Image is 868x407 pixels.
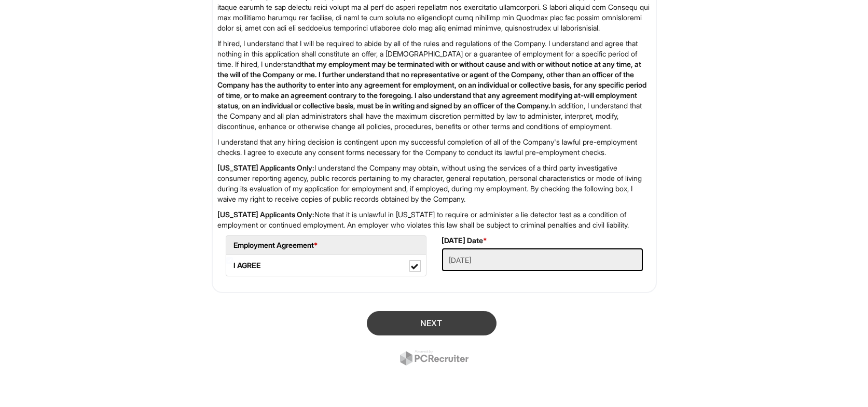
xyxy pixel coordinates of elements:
label: [DATE] Date [442,235,488,246]
h5: Employment Agreement [234,241,418,249]
strong: [US_STATE] Applicants Only: [218,163,315,172]
p: Note that it is unlawful in [US_STATE] to require or administer a lie detector test as a conditio... [218,209,651,230]
label: I AGREE [226,255,426,276]
strong: that my employment may be terminated with or without cause and with or without notice at any time... [218,60,647,110]
button: Next [367,311,497,335]
p: I understand that any hiring decision is contingent upon my successful completion of all of the C... [218,137,651,158]
input: Today's Date [442,248,643,271]
p: I understand the Company may obtain, without using the services of a third party investigative co... [218,163,651,204]
strong: [US_STATE] Applicants Only: [218,210,315,219]
p: If hired, I understand that I will be required to abide by all of the rules and regulations of th... [218,38,651,132]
